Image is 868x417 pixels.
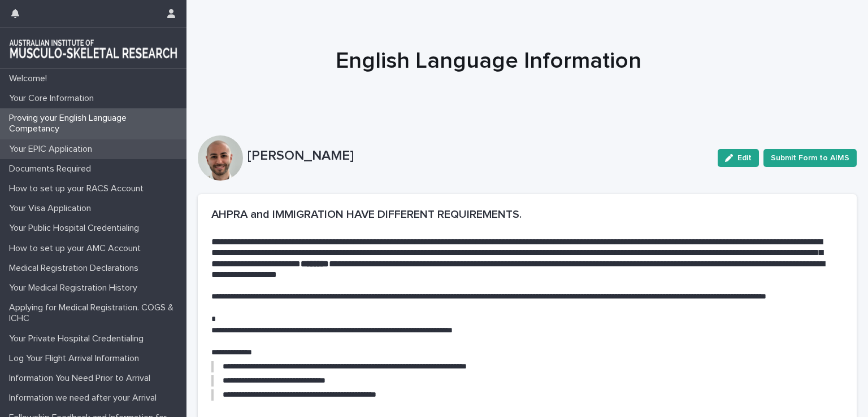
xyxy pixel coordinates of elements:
p: Documents Required [5,164,100,174]
p: How to set up your AMC Account [5,243,150,254]
p: Applying for Medical Registration. COGS & ICHC [5,302,186,324]
h1: English Language Information [211,47,765,74]
p: Your EPIC Application [5,144,101,155]
p: Log Your Flight Arrival Information [5,353,148,364]
button: Edit [718,149,759,167]
span: Edit [737,154,752,162]
p: How to set up your RACS Account [5,183,153,194]
p: Information You Need Prior to Arrival [5,373,159,384]
p: Your Medical Registration History [5,283,146,293]
p: Your Private Hospital Credentialing [5,333,153,344]
img: 1xcjEmqDTcmQhduivVBy [9,37,177,59]
p: Information we need after your Arrival [5,393,166,403]
p: Welcome! [5,73,56,84]
p: Your Public Hospital Credentialing [5,223,148,234]
h2: AHPRA and IMMIGRATION HAVE DIFFERENT REQUIREMENTS. [211,208,843,221]
p: Medical Registration Declarations [5,263,147,274]
p: Proving your English Language Competancy [5,113,186,134]
p: Your Core Information [5,93,103,104]
button: Submit Form to AIMS [763,149,857,167]
p: [PERSON_NAME] [248,148,709,164]
p: Your Visa Application [5,203,100,214]
span: Submit Form to AIMS [771,152,849,164]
